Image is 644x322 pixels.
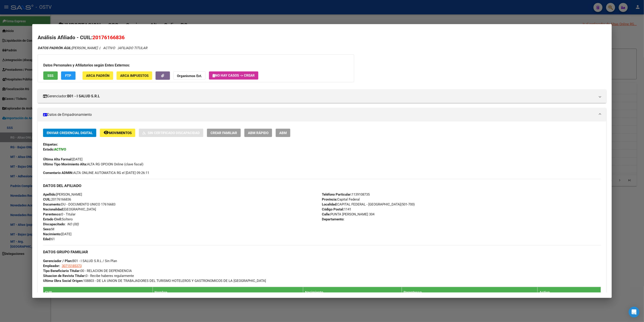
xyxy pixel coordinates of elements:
[629,307,639,317] div: Open Intercom Messenger
[43,279,83,283] strong: Ultima Obra Social Origen:
[43,222,65,226] strong: Discapacitado:
[322,207,344,211] strong: Código Postal:
[148,131,200,135] span: Sin Certificado Discapacidad
[43,269,132,273] span: 00 - RELACION DE DEPENDENCIA
[538,287,601,297] th: Activo
[276,129,290,137] button: ABM
[67,222,79,226] i: NO (00)
[38,34,606,41] h2: Análisis Afiliado - CUIL:
[38,89,606,103] mat-expansion-panel-header: Gerenciador:B01 - I SALUD S.R.L
[43,217,62,221] strong: Estado Civil:
[43,157,72,161] strong: Última Alta Formal:
[248,131,268,135] span: ABM Rápido
[38,46,72,50] strong: DATOS PADRÓN ÁGIL:
[244,129,272,137] button: ABM Rápido
[43,112,596,117] mat-panel-title: Datos de Empadronamiento
[62,264,82,268] span: 30715185373
[322,207,351,211] span: 1141
[322,202,415,206] span: CAPITAL FEDERAL - [GEOGRAPHIC_DATA](501-700)
[43,227,51,231] strong: Sexo:
[67,94,100,99] strong: B01 - I SALUD S.R.L
[402,287,538,297] th: Parentesco
[43,237,55,241] span: 61
[38,108,606,121] mat-expansion-panel-header: Datos de Empadronamiento
[322,197,360,201] span: Capital Federal
[43,147,54,151] strong: Estado:
[54,147,66,151] strong: ACTIVO
[43,94,596,99] mat-panel-title: Gerenciador:
[43,197,51,201] strong: CUIL:
[43,264,60,268] strong: Empleador:
[322,197,337,201] strong: Provincia:
[43,249,601,254] h3: DATOS GRUPO FAMILIAR
[43,212,61,216] strong: Parentesco:
[119,46,147,50] span: AFILIADO TITULAR
[139,129,203,137] button: Sin Certificado Discapacidad
[209,71,258,80] button: No hay casos -> Crear
[43,63,348,68] h3: Datos Personales y Afiliatorios según Entes Externos:
[322,212,330,216] strong: Calle:
[43,183,601,188] h3: DATOS DEL AFILIADO
[65,74,71,78] span: FTP
[213,73,255,78] span: No hay casos -> Crear
[177,74,202,78] strong: Organismos Ext.
[38,46,147,50] i: | ACTIVO |
[43,232,71,236] span: [DATE]
[43,142,58,146] strong: Etiquetas:
[173,71,206,80] button: Organismos Ext.
[322,192,352,196] strong: Teléfono Particular:
[43,162,143,166] span: ALTA RG OPCION Online (clave fiscal)
[43,237,51,241] strong: Edad:
[83,71,113,80] button: ARCA Padrón
[43,202,115,206] span: DU - DOCUMENTO UNICO 17616683
[43,207,96,211] span: [GEOGRAPHIC_DATA]
[322,212,374,216] span: PUNTA [PERSON_NAME] 304
[43,279,266,283] span: 108803 - DE LA UNION DE TRABAJADORES DEL TURISMO HOTELEROS Y GASTRONOMICOS DE LA [GEOGRAPHIC_DATA]
[43,157,83,161] span: [DATE]
[43,269,80,273] strong: Tipo Beneficiario Titular:
[43,287,153,297] th: CUIL
[207,129,241,137] button: Crear Familiar
[43,171,73,175] strong: Comentario ADMIN:
[43,192,82,196] span: [PERSON_NAME]
[43,259,72,263] strong: Gerenciador / Plan:
[117,71,152,80] button: ARCA Impuestos
[43,202,61,206] strong: Documento:
[86,74,110,78] span: ARCA Padrón
[211,131,237,135] span: Crear Familiar
[43,170,149,175] span: ALTA ONLINE AUTOMATICA RG el [DATE] 09:26:11
[43,162,87,166] strong: Ultimo Tipo Movimiento Alta:
[47,131,93,135] span: Enviar Credencial Digital
[38,46,99,50] span: [PERSON_NAME] -
[43,197,71,201] span: 20176166836
[43,217,73,221] span: Soltero
[120,74,149,78] span: ARCA Impuestos
[92,34,125,40] span: 20176166836
[103,130,109,135] mat-icon: remove_red_eye
[47,74,53,78] span: SSS
[43,207,64,211] strong: Nacionalidad:
[322,217,344,221] strong: Departamento:
[153,287,303,297] th: Nombre
[43,274,86,278] strong: Situacion de Revista Titular:
[43,259,117,263] span: B01 - I SALUD S.R.L / Sin Plan
[43,71,58,80] button: SSS
[322,192,370,196] span: 1139108735
[43,129,96,137] button: Enviar Credencial Digital
[43,212,76,216] span: 0 - Titular
[43,274,134,278] span: 0 - Recibe haberes regularmente
[61,71,76,80] button: FTP
[43,192,56,196] strong: Apellido:
[100,129,135,137] button: Movimientos
[43,227,54,231] span: M
[322,202,337,206] strong: Localidad:
[109,131,132,135] span: Movimientos
[303,287,402,297] th: Nacimiento
[43,232,61,236] strong: Nacimiento:
[279,131,287,135] span: ABM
